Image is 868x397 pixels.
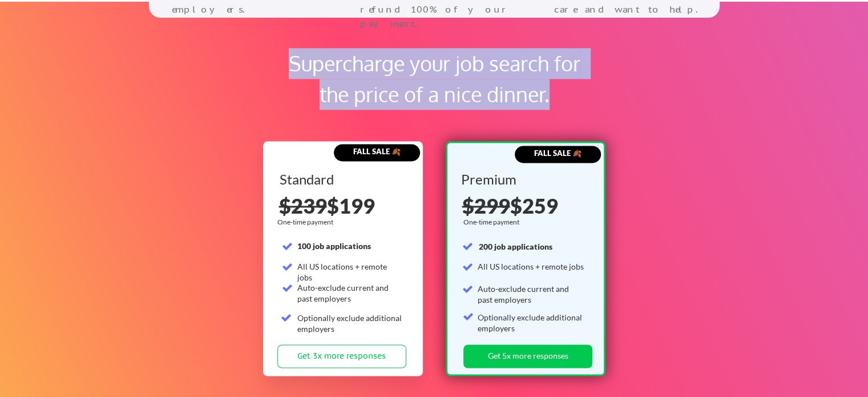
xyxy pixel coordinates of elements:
button: Get 5x more responses [463,344,592,368]
div: Auto-exclude current and past employers [297,282,403,304]
div: Standard [280,173,405,186]
div: Auto-exclude current and past employers [478,283,584,306]
button: Get 3x more responses [277,344,406,368]
div: Premium [461,173,587,186]
div: Optionally exclude additional employers [478,312,584,334]
div: $259 [462,195,592,216]
strong: 100 job applications [297,241,371,251]
s: $299 [462,193,510,218]
div: All US locations + remote jobs [478,261,584,272]
div: All US locations + remote jobs [297,261,403,283]
div: One-time payment [277,218,337,227]
strong: FALL SALE 🍂 [353,147,401,156]
strong: FALL SALE 🍂 [534,149,582,158]
div: $199 [279,195,408,216]
div: Supercharge your job search for the price of a nice dinner. [274,48,595,110]
s: $239 [279,193,327,218]
div: Optionally exclude additional employers [297,312,403,335]
strong: 200 job applications [479,242,552,251]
